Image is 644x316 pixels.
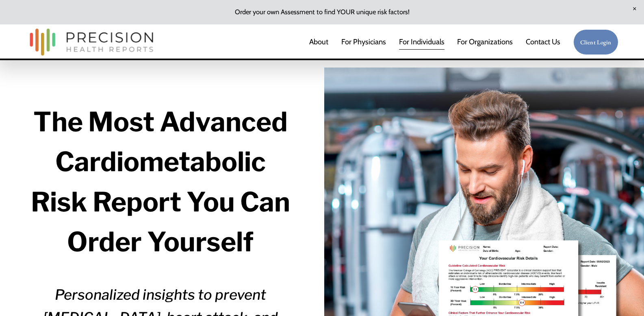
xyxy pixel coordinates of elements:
a: For Individuals [399,34,445,50]
a: For Physicians [341,34,386,50]
span: For Organizations [457,35,513,50]
strong: The Most Advanced Cardiometabolic Risk Report You Can Order Yourself [31,106,295,258]
a: Contact Us [526,34,560,50]
a: Client Login [573,29,618,55]
a: folder dropdown [457,34,513,50]
iframe: Chat Widget [603,277,644,316]
a: About [309,34,328,50]
img: Precision Health Reports [26,25,157,59]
